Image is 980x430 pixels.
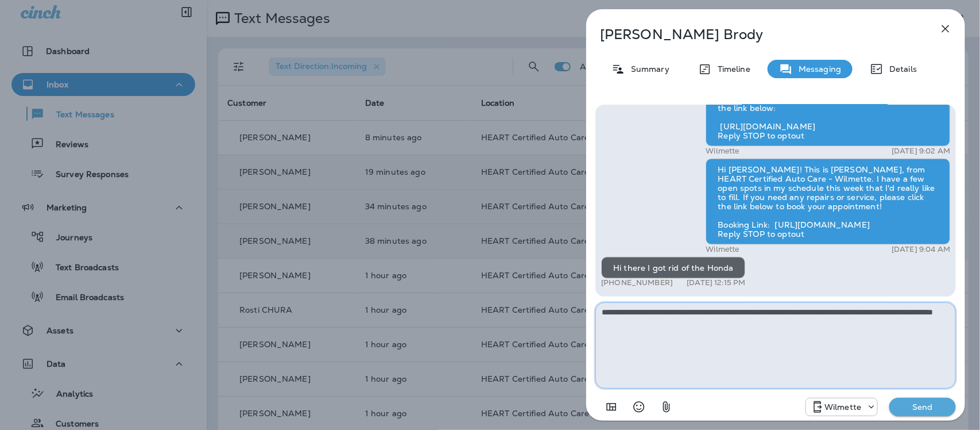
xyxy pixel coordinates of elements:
[687,279,745,288] p: [DATE] 12:15 PM
[892,147,950,156] p: [DATE] 9:02 AM
[712,64,750,74] p: Timeline
[889,398,956,416] button: Send
[706,70,950,147] div: This is HEART Certified Auto Care - Wilmette, [PERSON_NAME], your 2012 Honda CR-V is due for an o...
[625,64,669,74] p: Summary
[706,159,950,245] div: Hi [PERSON_NAME]! This is [PERSON_NAME], from HEART Certified Auto Care - Wilmette. I have a few ...
[601,279,673,288] p: [PHONE_NUMBER]
[824,402,861,412] p: Wilmette
[898,402,947,412] p: Send
[600,26,913,43] p: [PERSON_NAME] Brody
[806,400,877,414] div: +1 (847) 865-9557
[706,147,739,156] p: Wilmette
[892,245,950,254] p: [DATE] 9:04 AM
[600,396,623,419] button: Add in a premade template
[601,257,745,279] div: Hi there I got rid of the Honda
[884,64,917,74] p: Details
[627,396,650,419] button: Select an emoji
[706,245,739,254] p: Wilmette
[793,64,841,74] p: Messaging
